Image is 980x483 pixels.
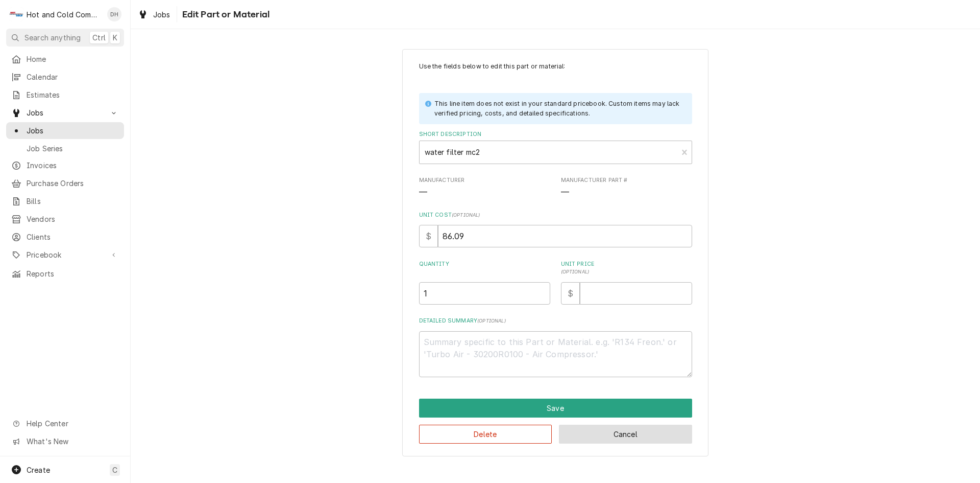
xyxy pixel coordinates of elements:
div: H [9,7,23,21]
label: Quantity [419,260,550,277]
div: Detailed Summary [419,317,692,377]
div: [object Object] [419,260,550,305]
button: Cancel [559,425,692,444]
div: $ [419,225,438,247]
a: Vendors [6,211,124,227]
label: Detailed Summary [419,317,692,325]
div: Daryl Harris's Avatar [107,7,121,21]
span: Invoices [27,160,119,171]
div: This line item does not exist in your standard pricebook. Custom items may lack verified pricing,... [434,99,682,118]
label: Short Description [419,130,692,139]
a: Bills [6,193,124,210]
button: Search anythingCtrlK [6,29,124,47]
div: Unit Cost [419,211,692,247]
a: Go to Pricebook [6,246,124,263]
div: Button Group Row [419,418,692,444]
span: — [419,188,427,197]
a: Job Series [6,140,124,157]
span: Calendar [27,72,119,82]
div: [object Object] [561,260,692,305]
span: Ctrl [92,32,106,43]
span: ( optional ) [477,318,506,324]
div: Line Item Create/Update Form [419,62,692,377]
div: Hot and Cold Commercial Kitchens, Inc.'s Avatar [9,7,23,21]
span: Edit Part or Material [179,8,269,21]
span: K [113,32,117,43]
a: Clients [6,228,124,245]
span: Help Center [27,418,118,429]
a: Home [6,51,124,67]
button: Delete [419,425,552,444]
div: Hot and Cold Commercial Kitchens, Inc. [27,9,102,20]
a: Reports [6,265,124,282]
span: Bills [27,196,119,206]
span: Manufacturer [419,187,550,199]
div: Manufacturer Part # [561,176,692,198]
a: Go to What's New [6,433,124,450]
div: Short Description [419,130,692,164]
div: $ [561,282,580,305]
a: Calendar [6,68,124,85]
span: Estimates [27,89,119,100]
div: Button Group [419,399,692,444]
div: DH [107,7,121,21]
span: Jobs [27,125,119,136]
p: Use the fields below to edit this part or material: [419,62,692,71]
span: Jobs [153,9,170,20]
span: Purchase Orders [27,178,119,189]
span: Manufacturer Part # [561,176,692,185]
a: Jobs [6,122,124,139]
span: Clients [27,232,119,242]
span: C [112,465,117,475]
a: Purchase Orders [6,175,124,192]
a: Go to Help Center [6,415,124,432]
span: ( optional ) [561,269,590,274]
span: ( optional ) [452,212,480,218]
span: What's New [27,436,118,447]
span: Reports [27,268,119,279]
a: Invoices [6,157,124,174]
span: Job Series [27,143,119,154]
div: Button Group Row [419,399,692,418]
span: Jobs [27,107,104,118]
div: Line Item Create/Update [402,49,708,457]
span: Pricebook [27,249,104,260]
span: Manufacturer Part # [561,187,692,199]
a: Jobs [134,6,175,23]
label: Unit Cost [419,211,692,219]
span: Home [27,54,119,64]
div: Manufacturer [419,176,550,198]
a: Estimates [6,86,124,103]
span: Manufacturer [419,176,550,185]
span: Search anything [24,32,81,43]
button: Save [419,399,692,418]
span: — [561,188,569,197]
label: Unit Price [561,260,692,277]
span: Vendors [27,214,119,224]
span: Create [27,466,50,474]
a: Go to Jobs [6,104,124,121]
